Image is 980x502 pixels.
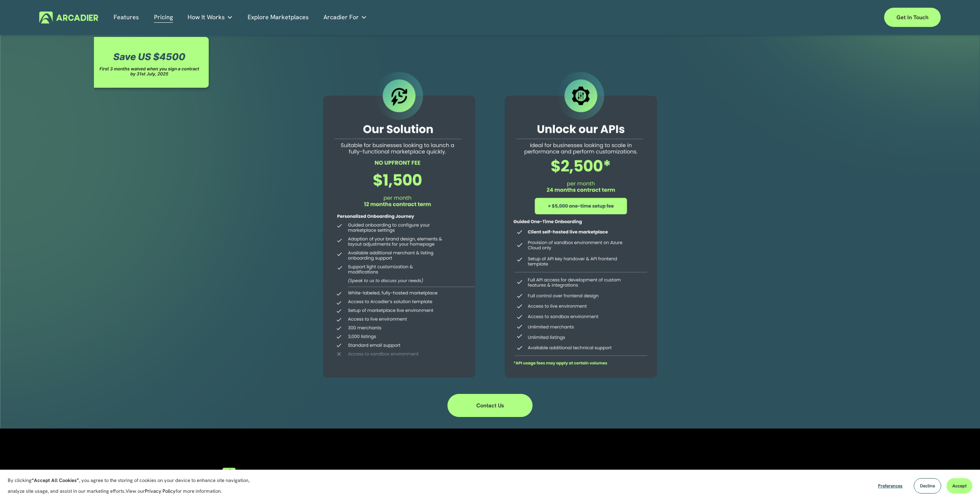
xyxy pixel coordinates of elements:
[914,478,941,494] button: Decline
[562,469,603,477] strong: How it Works
[32,477,79,484] strong: “Accept All Cookies”
[872,478,908,494] button: Preferences
[878,483,903,489] span: Preferences
[920,483,935,489] span: Decline
[448,469,476,477] strong: Features
[188,12,225,23] span: How It Works
[334,469,403,477] strong: Explore Marketplaces
[447,394,533,417] a: Contact Us
[884,8,941,27] a: Get in touch
[145,488,176,494] a: Privacy Policy
[941,465,980,502] iframe: Chat Widget
[248,12,309,23] a: Explore Marketplaces
[154,12,173,23] a: Pricing
[39,12,98,23] img: Arcadier
[188,12,233,23] a: folder dropdown
[323,12,367,23] a: folder dropdown
[8,475,258,497] p: By clicking , you agree to the storing of cookies on your device to enhance site navigation, anal...
[114,12,139,23] a: Features
[675,469,705,477] span: Company
[323,12,359,23] span: Arcadier For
